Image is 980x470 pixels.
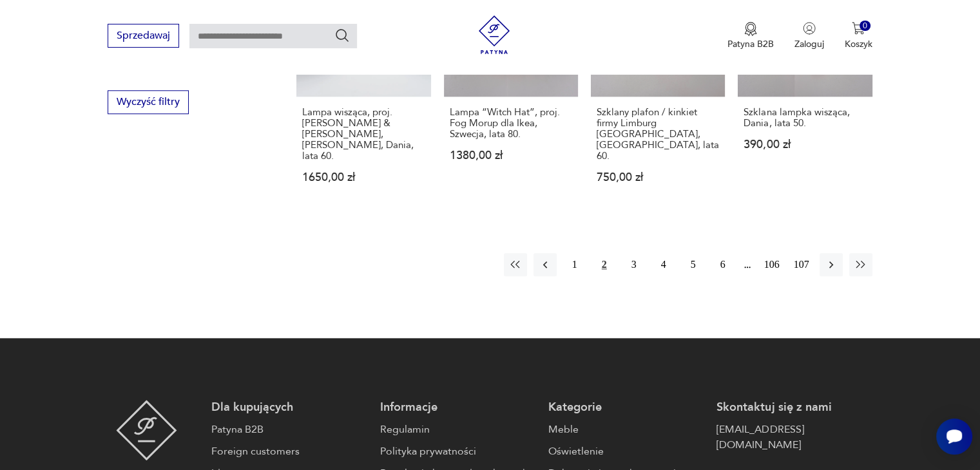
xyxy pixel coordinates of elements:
[794,22,824,50] button: Zaloguj
[716,400,872,415] p: Skontaktuj się z nami
[716,422,872,453] a: [EMAIL_ADDRESS][DOMAIN_NAME]
[108,90,189,114] button: Wyczyść filtry
[380,400,535,415] p: Informacje
[563,253,586,276] button: 1
[334,28,350,43] button: Szukaj
[860,21,870,32] div: 0
[597,107,719,162] h3: Szklany plafon / kinkiet firmy Limburg [GEOGRAPHIC_DATA], [GEOGRAPHIC_DATA], lata 60.
[652,253,675,276] button: 4
[845,22,872,50] button: 0Koszyk
[475,15,514,54] img: Patyna - sklep z meblami i dekoracjami vintage
[450,150,572,161] p: 1380,00 zł
[380,444,535,459] a: Polityka prywatności
[211,400,367,415] p: Dla kupujących
[211,422,367,437] a: Patyna B2B
[380,422,535,437] a: Regulamin
[211,444,367,459] a: Foreign customers
[548,422,704,437] a: Meble
[548,444,704,459] a: Oświetlenie
[727,22,774,50] a: Ikona medaluPatyna B2B
[622,253,646,276] button: 3
[108,32,179,41] a: Sprzedawaj
[794,38,824,50] p: Zaloguj
[682,253,705,276] button: 5
[744,107,866,129] h3: Szklana lampka wisząca, Dania, lata 50.
[803,22,816,35] img: Ikonka użytkownika
[845,38,872,50] p: Koszyk
[744,22,757,36] img: Ikona medalu
[597,172,719,183] p: 750,00 zł
[548,400,704,415] p: Kategorie
[593,253,616,276] button: 2
[302,172,425,183] p: 1650,00 zł
[711,253,735,276] button: 6
[128,76,155,90] p: porcelit
[727,22,774,50] button: Patyna B2B
[936,418,972,455] iframe: Smartsupp widget button
[302,107,425,162] h3: Lampa wisząca, proj. [PERSON_NAME] & [PERSON_NAME], [PERSON_NAME], Dania, lata 60.
[108,24,179,48] button: Sprzedawaj
[450,107,572,140] h3: Lampa “Witch Hat”, proj. Fog Morup dla Ikea, Szwecja, lata 80.
[116,400,177,460] img: Patyna - sklep z meblami i dekoracjami vintage
[744,139,866,150] p: 390,00 zł
[727,38,774,50] p: Patyna B2B
[852,22,865,35] img: Ikona koszyka
[760,253,783,276] button: 106
[790,253,813,276] button: 107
